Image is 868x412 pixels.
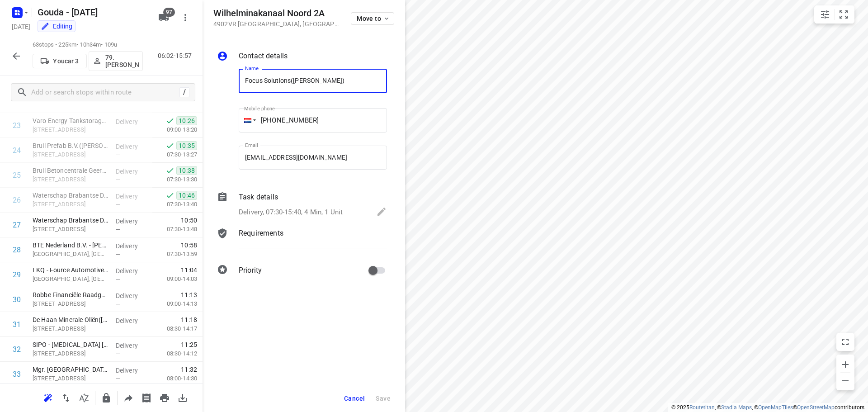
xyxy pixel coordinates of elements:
[119,393,137,402] span: Share route
[33,250,108,259] p: Statendam Zuid, Oosterhout
[156,393,174,402] span: Print route
[34,5,151,19] h5: Gouda - [DATE]
[152,200,197,209] p: 07:30-13:40
[33,374,108,383] p: [STREET_ADDRESS]
[116,152,120,158] span: —
[181,216,197,225] span: 10:50
[33,290,108,299] p: Robbe Financiële Raadgevers(Clazien van Heck)
[13,146,21,155] div: 24
[116,217,149,226] p: Delivery
[31,85,179,99] input: Add or search stops within route
[165,166,175,175] svg: Done
[165,116,175,125] svg: Done
[239,192,278,203] p: Task details
[213,8,340,19] h5: Wilhelminakanaal Noord 2A
[33,191,108,200] p: Waterschap Brabantse Delta - WBD - Raamsdonksveer(Maurice van Hassel)
[116,176,120,183] span: —
[13,171,21,180] div: 25
[179,87,189,97] div: /
[217,51,387,63] div: Contact details
[116,350,120,357] span: —
[33,324,108,333] p: [STREET_ADDRESS]
[217,192,387,219] div: Task detailsDelivery, 07:30-15:40, 4 Min, 1 Unit
[152,225,197,234] p: 07:30-13:48
[33,275,108,284] p: Statendam Zuid, Oosterhout
[176,191,197,200] span: 10:46
[116,226,120,233] span: —
[176,9,194,27] button: More
[13,370,21,379] div: 33
[181,365,197,374] span: 11:32
[8,21,34,32] h5: Project date
[116,316,149,325] p: Delivery
[13,246,21,254] div: 28
[33,349,108,358] p: Slotjesveld 11, Oosterhout
[116,301,120,308] span: —
[33,315,108,324] p: De Haan Minerale Oliën(Carla van Mook)
[13,121,21,130] div: 23
[41,22,72,31] div: Editing
[33,125,108,134] p: Centraleweg 42, Geertruidenberg
[116,375,120,382] span: —
[116,117,149,126] p: Delivery
[217,228,387,255] div: Requirements
[33,166,108,175] p: Bruil Betoncentrale Geertruidenberg(Wim Kerremans)
[116,366,149,375] p: Delivery
[116,251,120,258] span: —
[116,266,149,275] p: Delivery
[152,349,197,358] p: 08:30-14:12
[33,241,108,250] p: BTE Nederland B.V. - Lodewikus Beton B.V.(Jan Konijnenberg)
[33,216,108,225] p: Waterschap Brabantse Delta - WBD - Oosterhout(Dennis de Hoon)
[33,265,108,275] p: LKQ - Fource Automotive B.V. - Oosterhout(Veron Dolmans-van Nuijs)
[155,9,173,27] button: 97
[152,299,197,308] p: 09:00-14:13
[239,228,283,239] p: Requirements
[13,295,21,304] div: 30
[671,404,864,411] li: © 2025 , © , © © contributors
[33,141,108,150] p: Bruil Prefab B.V.(Anneke den Dekker en Helga Wijers)
[116,142,149,151] p: Delivery
[13,221,21,229] div: 27
[75,393,93,402] span: Sort by time window
[33,150,108,159] p: Centraleweg 6, Geertruidenberg
[152,125,197,134] p: 09:00-13:20
[152,374,197,383] p: 08:00-14:30
[244,106,275,111] label: Mobile phone
[816,5,834,24] button: Map settings
[758,404,793,411] a: OpenMapTiles
[181,315,197,324] span: 11:18
[181,241,197,250] span: 10:58
[181,340,197,349] span: 11:25
[53,57,79,65] p: Youcar 3
[165,191,175,200] svg: Done
[116,291,149,300] p: Delivery
[152,150,197,159] p: 07:30-13:27
[13,345,21,354] div: 32
[239,207,343,218] p: Delivery, 07:30-15:40, 4 Min, 1 Unit
[13,196,21,204] div: 26
[239,108,256,133] div: Netherlands: + 31
[33,340,108,349] p: SIPO - IBS Aboe Ayoeb al Ansari(Anita van den Bosch)
[176,116,197,125] span: 10:26
[176,166,197,175] span: 10:38
[163,8,175,17] span: 97
[116,167,149,176] p: Delivery
[33,175,108,184] p: Centraleweg 6, Geertruidenberg
[344,395,365,402] span: Cancel
[33,116,108,125] p: Varo Energy Tankstorage B.V. - Geertruidenberg(Ruud Hogerhorst)
[176,141,197,150] span: 10:35
[152,175,197,184] p: 07:30-13:30
[152,324,197,333] p: 08:30-14:17
[33,365,108,374] p: Mgr. Frencken College(Meike Smeekens)
[116,192,149,201] p: Delivery
[116,127,120,133] span: —
[116,276,120,283] span: —
[174,393,192,402] span: Download route
[340,390,368,407] button: Cancel
[181,290,197,299] span: 11:13
[39,393,57,402] span: Reoptimize route
[116,326,120,332] span: —
[33,299,108,308] p: Heuvelstraat 5, Oosterhout
[97,389,115,407] button: Lock route
[33,200,108,209] p: Oosterhoutseweg 79, Raamsdonksveer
